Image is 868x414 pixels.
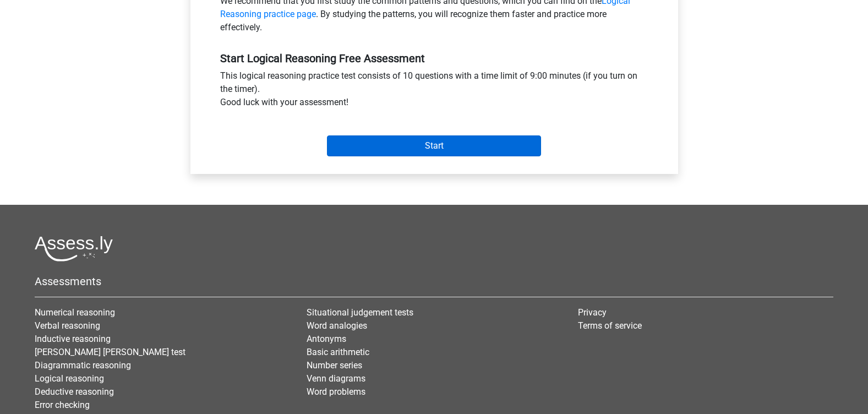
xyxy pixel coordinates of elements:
[35,307,115,318] a: Numerical reasoning
[307,320,367,331] a: Word analogies
[220,52,648,65] h5: Start Logical Reasoning Free Assessment
[578,307,607,318] a: Privacy
[35,400,90,410] a: Error checking
[35,347,185,357] a: [PERSON_NAME] [PERSON_NAME] test
[307,334,346,344] a: Antonyms
[307,307,413,318] a: Situational judgement tests
[327,135,541,156] input: Start
[35,373,104,384] a: Logical reasoning
[35,236,113,262] img: Assessly logo
[307,347,369,357] a: Basic arithmetic
[35,334,111,344] a: Inductive reasoning
[35,386,114,397] a: Deductive reasoning
[35,275,833,288] h5: Assessments
[212,69,657,113] div: This logical reasoning practice test consists of 10 questions with a time limit of 9:00 minutes (...
[307,373,365,384] a: Venn diagrams
[578,320,642,331] a: Terms of service
[307,386,365,397] a: Word problems
[307,360,362,371] a: Number series
[35,360,131,371] a: Diagrammatic reasoning
[35,320,100,331] a: Verbal reasoning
